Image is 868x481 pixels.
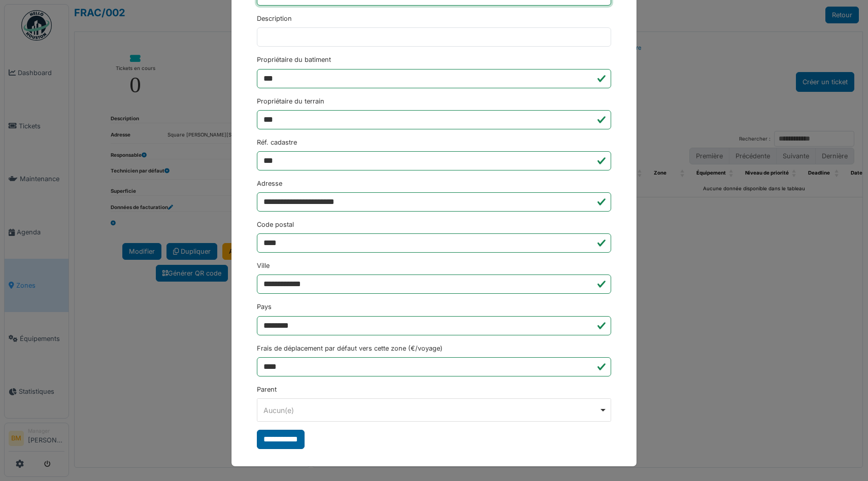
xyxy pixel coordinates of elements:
label: Propriétaire du batiment [257,55,331,64]
label: Adresse [257,179,282,188]
label: Code postal [257,220,294,229]
span: translation missing: fr.unit.parent_id [257,386,277,393]
label: Propriétaire du terrain [257,96,324,106]
div: Aucun(e) [263,405,599,416]
label: Description [257,14,292,23]
label: Ville [257,261,270,270]
label: Réf. cadastre [257,138,297,147]
label: Frais de déplacement par défaut vers cette zone (€/voyage) [257,343,443,353]
label: Pays [257,302,272,312]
